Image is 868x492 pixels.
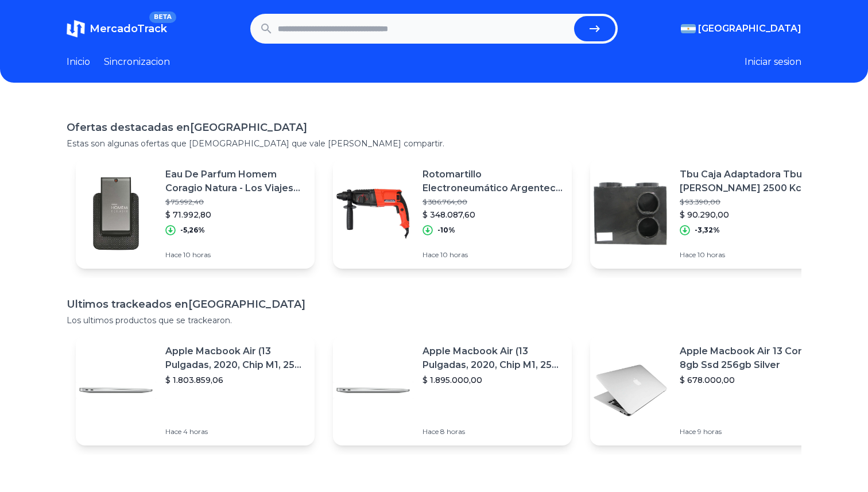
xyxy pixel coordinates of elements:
[590,335,829,445] a: Featured imageApple Macbook Air 13 Core I5 8gb Ssd 256gb Silver$ 678.000,00Hace 9 horas
[180,226,205,235] p: -5,26%
[680,209,820,220] p: $ 90.290,00
[67,296,801,312] h1: Ultimos trackeados en [GEOGRAPHIC_DATA]
[90,22,167,35] span: MercadoTrack
[165,427,305,436] p: Hace 4 horas
[76,350,156,431] img: Featured image
[67,55,90,69] a: Inicio
[680,427,820,436] p: Hace 9 horas
[165,250,305,259] p: Hace 10 horas
[423,197,563,207] p: $ 386.764,00
[680,344,820,372] p: Apple Macbook Air 13 Core I5 8gb Ssd 256gb Silver
[681,24,696,33] img: Argentina
[165,168,305,195] p: Eau De Parfum Homem Coragio Natura - Los Viajes De [PERSON_NAME]
[165,209,305,220] p: $ 71.992,80
[333,173,413,254] img: Featured image
[590,158,829,269] a: Featured imageTbu Caja Adaptadora Tbu [PERSON_NAME] 2500 Kcal Der$ 93.390,00$ 90.290,00-3,32%Hace...
[333,335,572,445] a: Featured imageApple Macbook Air (13 Pulgadas, 2020, Chip M1, 256 Gb De Ssd, 8 Gb De Ram) - Plata$...
[67,119,801,135] h1: Ofertas destacadas en [GEOGRAPHIC_DATA]
[76,335,315,445] a: Featured imageApple Macbook Air (13 Pulgadas, 2020, Chip M1, 256 Gb De Ssd, 8 Gb De Ram) - Plata$...
[423,250,563,259] p: Hace 10 horas
[76,158,315,269] a: Featured imageEau De Parfum Homem Coragio Natura - Los Viajes De [PERSON_NAME]$ 75.992,40$ 71.992...
[67,138,801,149] p: Estas son algunas ofertas que [DEMOGRAPHIC_DATA] que vale [PERSON_NAME] compartir.
[165,197,305,207] p: $ 75.992,40
[333,158,572,269] a: Featured imageRotomartillo Electroneumático Argentec Ph700 Naranja Y Negro Frecuencia De 50hz/60h...
[165,344,305,372] p: Apple Macbook Air (13 Pulgadas, 2020, Chip M1, 256 Gb De Ssd, 8 Gb De Ram) - Plata
[680,168,820,195] p: Tbu Caja Adaptadora Tbu [PERSON_NAME] 2500 Kcal Der
[745,55,801,69] button: Iniciar sesion
[695,226,720,235] p: -3,32%
[680,374,820,386] p: $ 678.000,00
[590,173,671,254] img: Featured image
[423,344,563,372] p: Apple Macbook Air (13 Pulgadas, 2020, Chip M1, 256 Gb De Ssd, 8 Gb De Ram) - Plata
[698,22,801,36] span: [GEOGRAPHIC_DATA]
[333,350,413,431] img: Featured image
[437,226,455,235] p: -10%
[680,197,820,207] p: $ 93.390,00
[423,427,563,436] p: Hace 8 horas
[681,22,801,36] button: [GEOGRAPHIC_DATA]
[423,209,563,220] p: $ 348.087,60
[423,168,563,195] p: Rotomartillo Electroneumático Argentec Ph700 Naranja Y Negro Frecuencia De 50hz/60hz Con 700w De ...
[423,374,563,386] p: $ 1.895.000,00
[590,350,671,431] img: Featured image
[67,20,85,38] img: MercadoTrack
[149,11,176,23] span: BETA
[67,20,167,38] a: MercadoTrackBETA
[104,55,170,69] a: Sincronizacion
[165,374,305,386] p: $ 1.803.859,06
[67,315,801,326] p: Los ultimos productos que se trackearon.
[76,173,156,254] img: Featured image
[680,250,820,259] p: Hace 10 horas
